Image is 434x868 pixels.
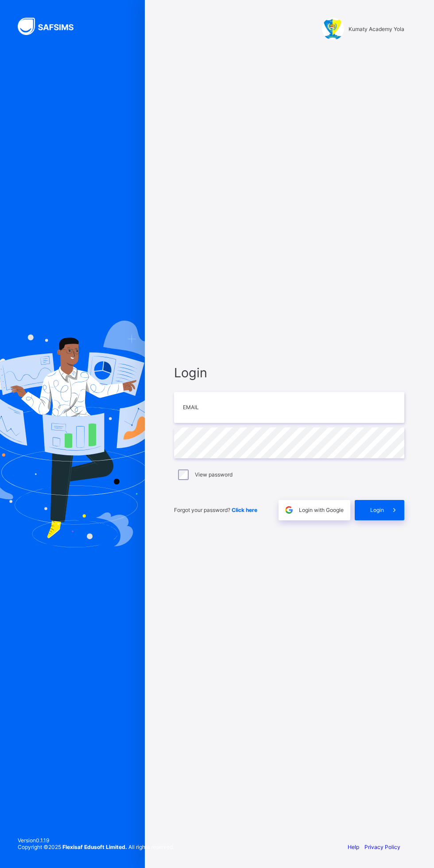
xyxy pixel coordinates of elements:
span: Login [370,507,384,513]
span: Forgot your password? [174,507,257,513]
a: Privacy Policy [364,844,400,850]
img: SAFSIMS Logo [18,18,84,35]
span: Login [174,365,404,380]
a: Click here [232,507,257,513]
label: View password [195,471,232,478]
span: Copyright © 2025 All rights reserved. [18,844,174,850]
img: google.396cfc9801f0270233282035f929180a.svg [284,505,294,515]
a: Help [348,844,359,850]
span: Version 0.1.19 [18,837,174,844]
strong: Flexisaf Edusoft Limited. [62,844,127,850]
span: Kumaty Academy Yola [349,26,404,32]
span: Login with Google [299,507,344,513]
